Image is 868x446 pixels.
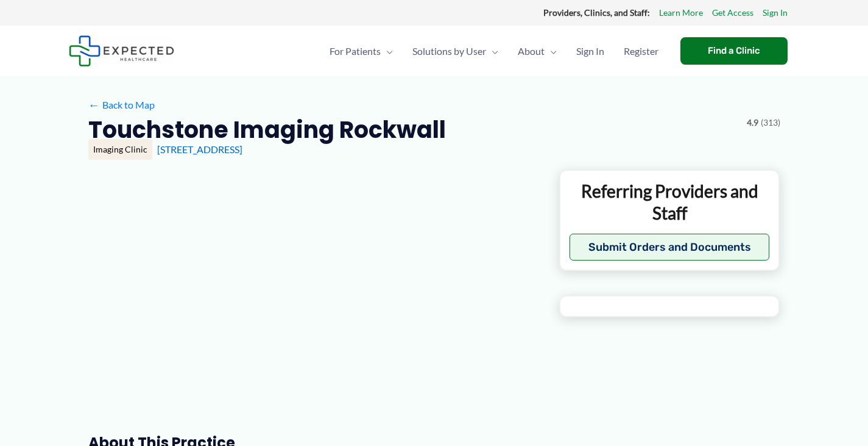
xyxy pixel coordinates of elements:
a: Get Access [712,5,753,21]
span: Menu Toggle [381,30,393,73]
a: Register [614,30,668,73]
span: 4.9 [747,115,758,131]
a: Sign In [566,30,614,73]
span: Menu Toggle [486,30,498,73]
a: Find a Clinic [680,37,788,65]
img: Expected Healthcare Logo - side, dark font, small [69,35,174,67]
a: Learn More [659,5,703,21]
span: ← [88,99,100,110]
span: Menu Toggle [545,30,557,73]
span: Solutions by User [412,30,486,73]
a: For PatientsMenu Toggle [320,30,403,73]
a: [STREET_ADDRESS] [157,143,242,155]
h2: Touchstone Imaging Rockwall [88,115,446,145]
nav: Primary Site Navigation [320,30,668,73]
span: Sign In [576,30,604,73]
span: Register [624,30,658,73]
strong: Providers, Clinics, and Staff: [543,7,650,18]
a: ←Back to Map [88,96,155,114]
p: Referring Providers and Staff [570,180,770,225]
div: Imaging Clinic [88,139,152,160]
a: AboutMenu Toggle [508,30,566,73]
span: About [518,30,545,73]
button: Submit Orders and Documents [570,234,770,261]
a: Solutions by UserMenu Toggle [403,30,508,73]
a: Sign In [763,5,788,21]
span: (313) [761,115,780,131]
span: For Patients [330,30,381,73]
